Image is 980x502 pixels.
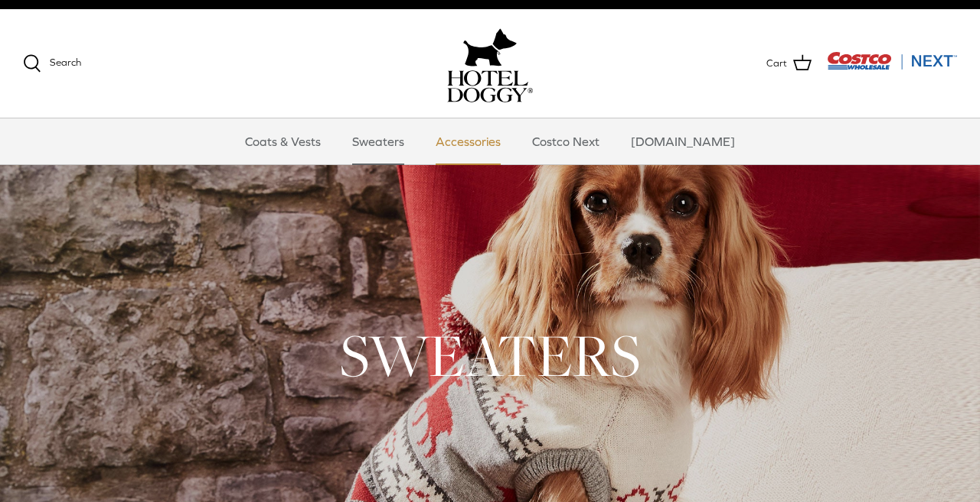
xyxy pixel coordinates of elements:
[518,118,613,164] a: Costco Next
[422,118,514,164] a: Accessories
[827,51,957,70] img: Costco Next
[338,118,418,164] a: Sweaters
[463,24,517,70] img: hoteldoggy.com
[617,118,749,164] a: [DOMAIN_NAME]
[447,70,533,102] img: hoteldoggycom
[766,56,787,72] span: Cart
[23,54,81,73] a: Search
[231,118,335,164] a: Coats & Vests
[23,318,957,393] h1: SWEATERS
[50,57,81,68] span: Search
[827,61,957,73] a: Visit Costco Next
[766,53,812,73] a: Cart
[447,24,533,102] a: hoteldoggy.com hoteldoggycom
